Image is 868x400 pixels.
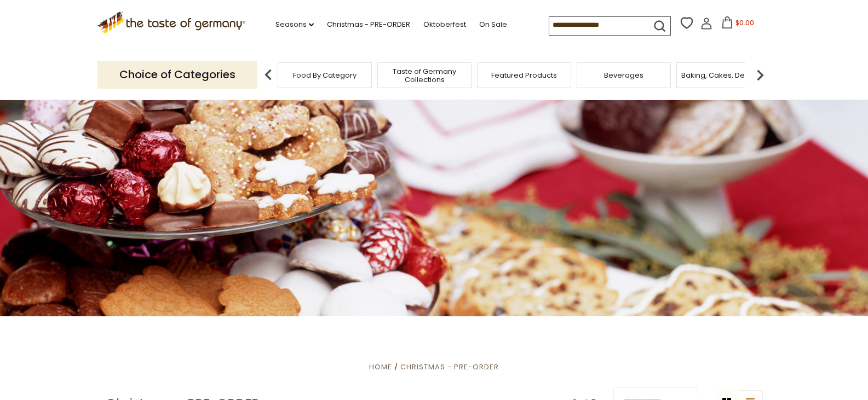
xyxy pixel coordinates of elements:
a: Taste of Germany Collections [381,67,468,84]
a: On Sale [479,19,507,31]
a: Home [369,362,392,372]
p: Choice of Categories [97,61,257,88]
a: Christmas - PRE-ORDER [327,19,410,31]
a: Christmas - PRE-ORDER [400,362,499,372]
a: Seasons [275,19,314,31]
a: Oktoberfest [423,19,466,31]
a: Featured Products [491,71,557,79]
span: $0.00 [735,18,754,27]
img: next arrow [749,64,771,86]
a: Baking, Cakes, Desserts [681,71,766,79]
button: $0.00 [715,16,761,33]
img: previous arrow [257,64,279,86]
a: Food By Category [293,71,357,79]
a: Beverages [604,71,643,79]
